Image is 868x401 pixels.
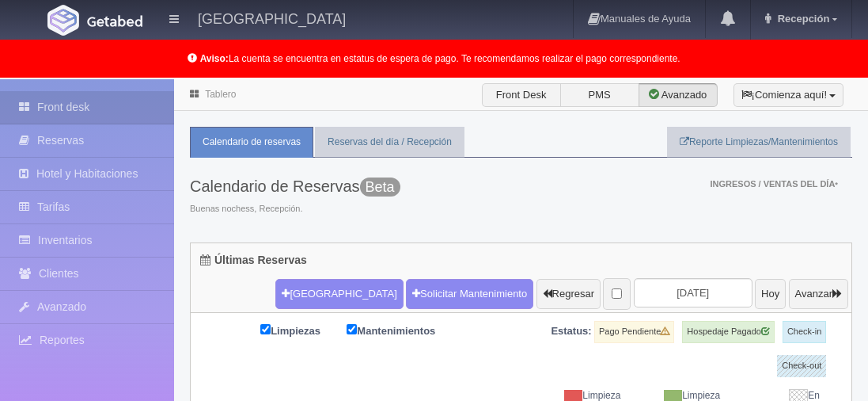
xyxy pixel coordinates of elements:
button: Regresar [536,279,601,309]
img: Getabed [47,5,79,36]
label: Avanzado [639,83,718,107]
span: Buenas nochess, Recepción. [190,203,400,216]
input: Mantenimientos [347,324,357,334]
label: Mantenimientos [347,321,459,339]
a: Tablero [205,89,236,100]
button: Avanzar [789,279,848,309]
h3: Calendario de Reservas [190,178,400,195]
input: Limpiezas [260,324,271,334]
button: [GEOGRAPHIC_DATA] [275,279,403,309]
label: Estatus: [551,324,591,339]
span: Ingresos / Ventas del día [710,179,838,189]
a: Reporte Limpiezas/Mantenimientos [667,127,851,158]
h4: Últimas Reservas [200,254,307,266]
label: Pago Pendiente [594,321,674,343]
b: Aviso: [200,53,229,64]
a: Calendario de reservas [190,127,313,158]
button: Hoy [755,279,786,309]
label: PMS [560,83,639,107]
h4: [GEOGRAPHIC_DATA] [198,8,346,28]
label: Check-out [777,355,826,377]
button: ¡Comienza aquí! [733,83,843,107]
label: Limpiezas [260,321,344,339]
label: Hospedaje Pagado [682,321,775,343]
a: Solicitar Mantenimiento [406,279,533,309]
label: Front Desk [482,83,561,107]
span: Beta [360,178,400,197]
span: Recepción [774,13,830,25]
a: Reservas del día / Recepción [315,127,464,158]
img: Getabed [87,15,142,27]
label: Check-in [783,321,826,343]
